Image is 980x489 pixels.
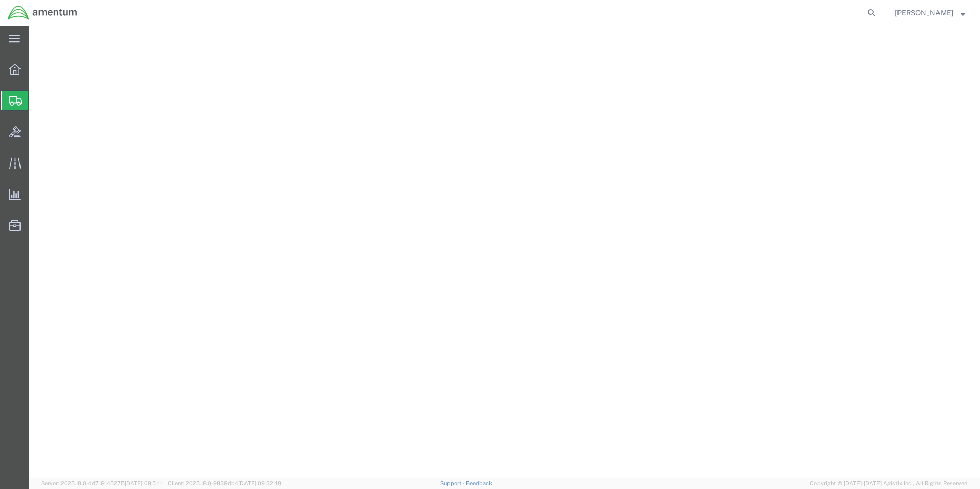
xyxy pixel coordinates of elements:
button: [PERSON_NAME] [894,7,966,19]
span: Daniel King [895,7,953,18]
span: Copyright © [DATE]-[DATE] Agistix Inc., All Rights Reserved [810,479,968,488]
span: Server: 2025.18.0-dd719145275 [41,480,163,486]
span: [DATE] 09:51:11 [125,480,163,486]
img: logo [7,5,78,21]
a: Feedback [466,480,492,486]
span: Client: 2025.18.0-9839db4 [168,480,281,486]
span: [DATE] 09:32:48 [238,480,281,486]
a: Support [440,480,466,486]
iframe: FS Legacy Container [29,26,980,478]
